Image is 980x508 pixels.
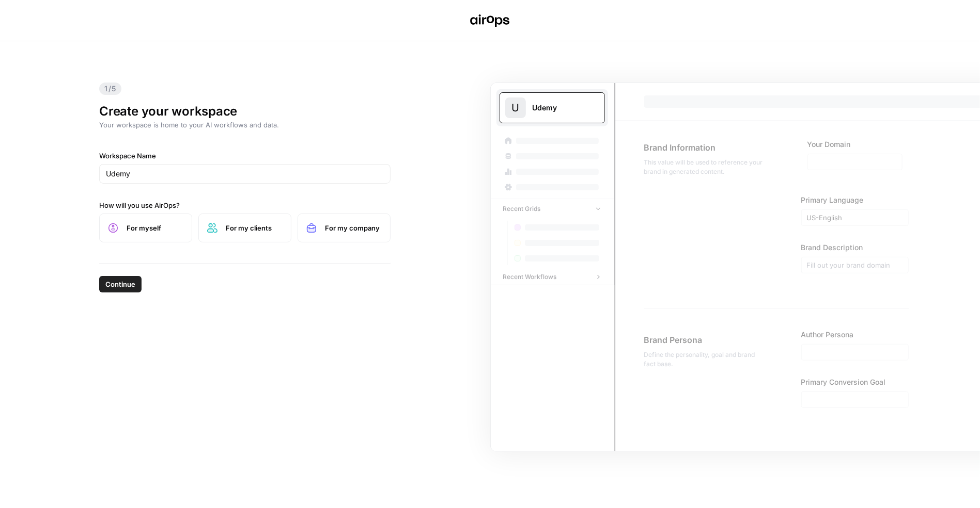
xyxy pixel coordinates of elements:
span: For my clients [226,223,283,233]
span: For my company [325,223,382,233]
label: How will you use AirOps? [99,200,391,210]
p: Your workspace is home to your AI workflows and data. [99,120,391,130]
label: Workspace Name [99,151,391,161]
span: For myself [127,223,183,233]
button: Continue [99,276,142,292]
span: Continue [105,279,135,289]
input: SpaceOps [106,169,384,179]
span: 1/5 [99,83,121,95]
h1: Create your workspace [99,103,391,120]
span: U [512,101,520,115]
